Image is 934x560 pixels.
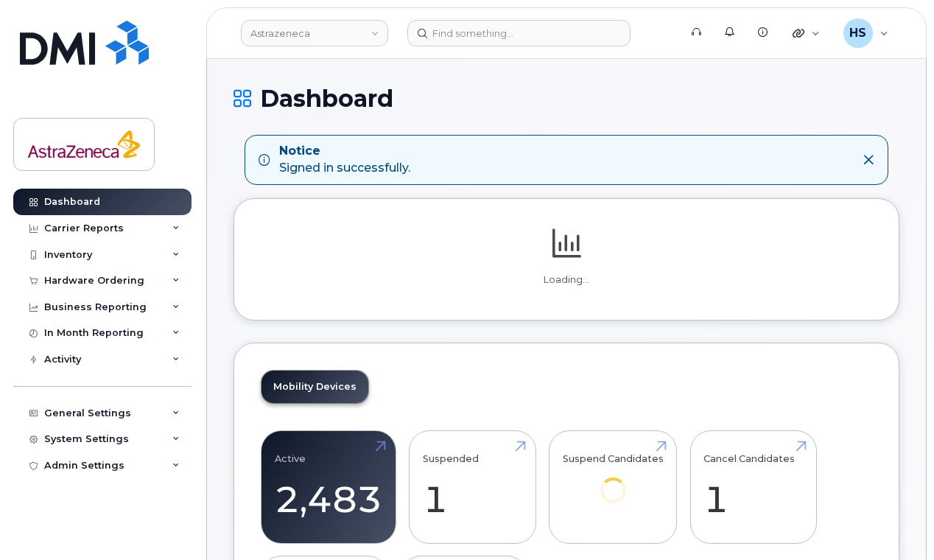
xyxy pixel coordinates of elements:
[233,85,899,111] h1: Dashboard
[423,438,522,536] a: Suspended 1
[563,438,664,523] a: Suspend Candidates
[275,438,382,536] a: Active 2,483
[703,438,803,536] a: Cancel Candidates 1
[279,143,410,160] strong: Notice
[279,143,410,177] div: Signed in successfully.
[261,273,872,287] p: Loading...
[261,371,368,403] a: Mobility Devices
